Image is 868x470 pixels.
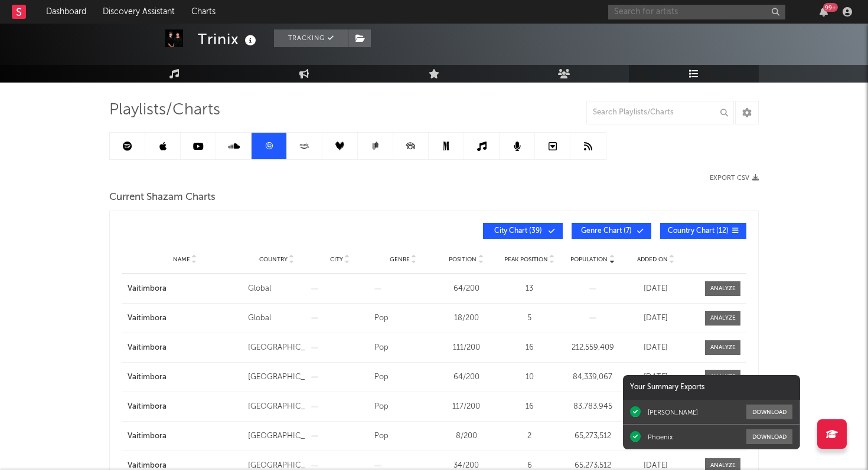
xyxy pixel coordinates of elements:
[128,401,242,413] a: Vaitimbora
[501,372,558,383] div: 10
[608,5,785,19] input: Search for artists
[274,29,348,47] button: Tracking
[438,313,495,324] div: 18 / 200
[248,372,305,383] div: [GEOGRAPHIC_DATA]
[637,256,668,263] span: Added On
[259,256,288,263] span: Country
[564,401,621,413] div: 83,783,945
[579,228,634,235] span: Genre Chart ( 7 )
[746,429,792,444] button: Download
[570,256,608,263] span: Population
[438,372,495,383] div: 64 / 200
[586,101,734,124] input: Search Playlists/Charts
[109,190,216,205] span: Current Shazam Charts
[623,375,800,400] div: Your Summary Exports
[374,313,432,324] div: Pop
[564,372,621,383] div: 84,339,067
[374,342,432,354] div: Pop
[501,313,558,324] div: 5
[390,256,410,263] span: Genre
[248,283,305,295] div: Global
[128,342,242,354] a: Vaitimbora
[128,430,242,442] a: Vaitimbora
[501,401,558,413] div: 16
[491,228,545,235] span: City Chart ( 39 )
[128,283,242,295] a: Vaitimbora
[330,256,343,263] span: City
[627,372,684,383] div: [DATE]
[710,175,759,182] button: Export CSV
[374,401,432,413] div: Pop
[128,313,242,324] a: Vaitimbora
[248,313,305,324] div: Global
[501,342,558,354] div: 16
[438,342,495,354] div: 111 / 200
[438,430,495,442] div: 8 / 200
[572,223,651,239] button: Genre Chart(7)
[504,256,548,263] span: Peak Position
[438,401,495,413] div: 117 / 200
[823,3,838,12] div: 99 +
[627,283,684,295] div: [DATE]
[173,256,190,263] span: Name
[374,372,432,383] div: Pop
[564,430,621,442] div: 65,273,512
[449,256,477,263] span: Position
[501,430,558,442] div: 2
[248,342,305,354] div: [GEOGRAPHIC_DATA]
[438,283,495,295] div: 64 / 200
[668,228,729,235] span: Country Chart ( 12 )
[648,408,698,416] div: [PERSON_NAME]
[746,405,792,419] button: Download
[627,342,684,354] div: [DATE]
[483,223,563,239] button: City Chart(39)
[648,433,673,441] div: Phoenix
[374,430,432,442] div: Pop
[627,313,684,324] div: [DATE]
[820,7,828,17] button: 99+
[198,29,259,49] div: Trinix
[501,283,558,295] div: 13
[109,103,220,117] span: Playlists/Charts
[660,223,746,239] button: Country Chart(12)
[248,430,305,442] div: [GEOGRAPHIC_DATA]
[128,372,242,383] a: Vaitimbora
[248,401,305,413] div: [GEOGRAPHIC_DATA]
[564,342,621,354] div: 212,559,409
